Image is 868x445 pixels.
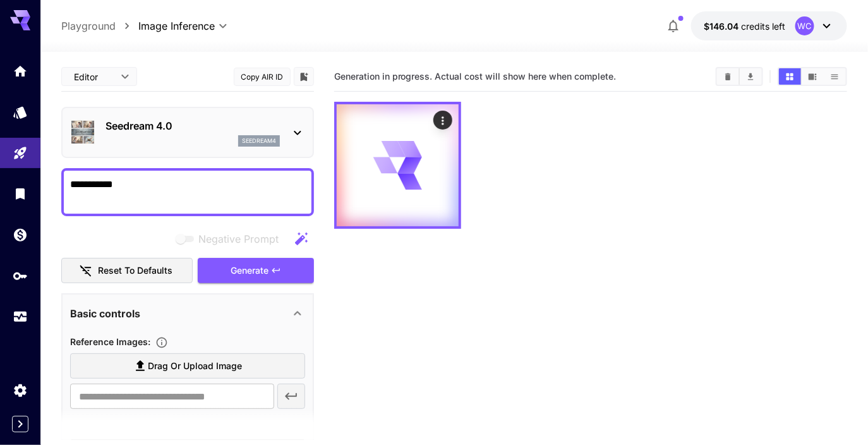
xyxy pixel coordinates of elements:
div: Home [13,63,28,79]
span: Negative Prompt [198,231,279,247]
div: Settings [13,382,28,398]
span: Reference Images : [70,336,150,347]
div: $146.04328 [704,20,785,33]
span: Generation in progress. Actual cost will show here when complete. [334,71,617,82]
span: Generate [231,263,268,279]
button: Show media in list view [824,68,846,85]
div: Basic controls [70,298,305,329]
div: API Keys [13,268,28,284]
button: Copy AIR ID [234,68,291,86]
span: $146.04 [704,21,741,32]
div: Clear AllDownload All [716,67,763,86]
a: Playground [61,18,116,34]
button: $146.04328WC [691,11,847,40]
button: Generate [198,258,314,284]
span: Negative prompts are not compatible with the selected model. [173,231,289,247]
span: Editor [74,70,113,83]
button: Show media in video view [802,68,824,85]
button: Add to library [298,69,310,84]
span: Drag or upload image [148,358,242,374]
div: Show media in grid viewShow media in video viewShow media in list view [778,67,847,86]
div: Library [13,186,28,202]
button: Reset to defaults [61,258,193,284]
span: Image Inference [138,18,215,34]
button: Download All [740,68,762,85]
div: Wallet [13,227,28,243]
button: Show media in grid view [779,68,801,85]
p: Basic controls [70,306,140,321]
button: Expand sidebar [12,416,28,432]
nav: breadcrumb [61,18,138,34]
p: seedream4 [242,137,276,145]
button: Clear All [717,68,739,85]
div: Seedream 4.0seedream4 [70,113,305,152]
button: Upload a reference image to guide the result. This is needed for Image-to-Image or Inpainting. Su... [150,336,173,349]
div: WC [795,16,814,35]
div: Playground [13,145,28,161]
span: credits left [741,21,785,32]
label: Drag or upload image [70,353,305,379]
div: Actions [433,111,452,130]
div: Usage [13,309,28,325]
p: Seedream 4.0 [105,118,280,133]
div: Models [13,104,28,120]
